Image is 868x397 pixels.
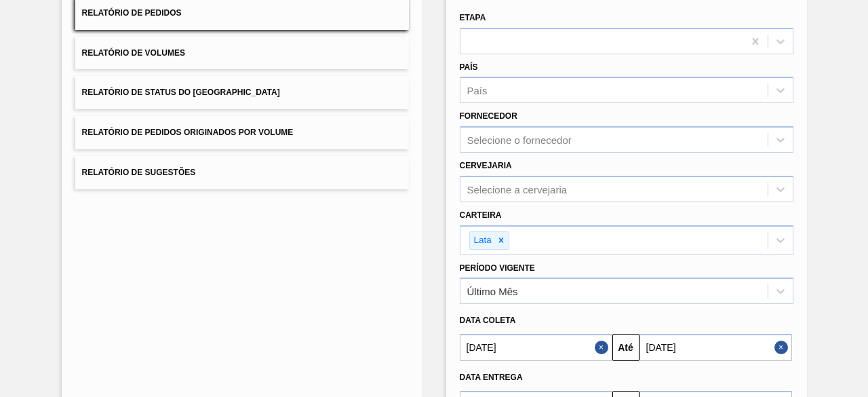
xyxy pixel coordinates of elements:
button: Relatório de Status do [GEOGRAPHIC_DATA] [75,76,409,109]
button: Até [612,334,639,361]
label: País [460,62,478,72]
div: Selecione o fornecedor [467,134,572,146]
input: dd/mm/yyyy [639,334,792,361]
span: Relatório de Pedidos [82,8,182,18]
button: Relatório de Sugestões [75,156,409,189]
div: Selecione a cervejaria [467,183,568,195]
span: Relatório de Pedidos Originados por Volume [82,128,294,137]
button: Relatório de Pedidos Originados por Volume [75,116,409,149]
span: Data coleta [460,316,516,325]
label: Cervejaria [460,161,512,170]
span: Relatório de Volumes [82,48,185,58]
div: País [467,85,488,96]
button: Relatório de Volumes [75,37,409,70]
span: Relatório de Status do [GEOGRAPHIC_DATA] [82,88,280,97]
span: Relatório de Sugestões [82,168,196,177]
label: Etapa [460,13,486,22]
span: Data entrega [460,373,523,382]
button: Close [774,334,792,361]
label: Carteira [460,210,502,220]
div: Último Mês [467,286,518,297]
button: Close [595,334,612,361]
input: dd/mm/yyyy [460,334,612,361]
div: Lata [470,232,494,249]
label: Fornecedor [460,111,517,121]
label: Período Vigente [460,263,535,273]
